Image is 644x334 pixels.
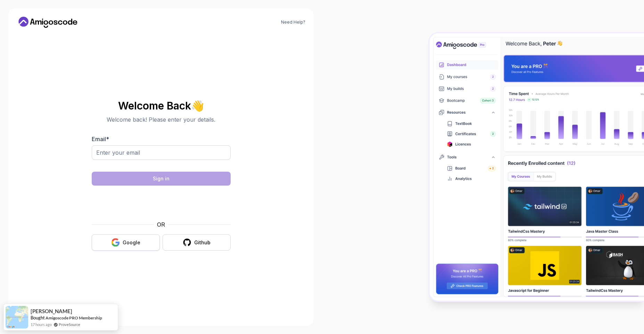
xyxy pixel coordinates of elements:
[46,315,102,320] a: Amigoscode PRO Membership
[17,17,79,28] a: Home link
[153,175,170,182] div: Sign in
[191,100,204,111] span: 👋
[92,145,231,160] input: Enter your email
[92,115,231,124] p: Welcome back! Please enter your details.
[92,234,160,251] button: Google
[92,172,231,186] button: Sign in
[194,239,210,246] div: Github
[109,190,214,216] iframe: Widget que contiene una casilla de verificación para el desafío de seguridad de hCaptcha
[163,234,231,251] button: Github
[430,33,644,301] img: Amigoscode Dashboard
[123,239,140,246] div: Google
[31,321,52,327] span: 17 hours ago
[59,322,80,327] a: ProveSource
[31,315,45,320] span: Bought
[92,100,231,111] h2: Welcome Back
[157,220,165,229] p: OR
[6,306,28,328] img: provesource social proof notification image
[31,308,72,314] span: [PERSON_NAME]
[92,136,109,142] label: Email *
[281,19,305,25] a: Need Help?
